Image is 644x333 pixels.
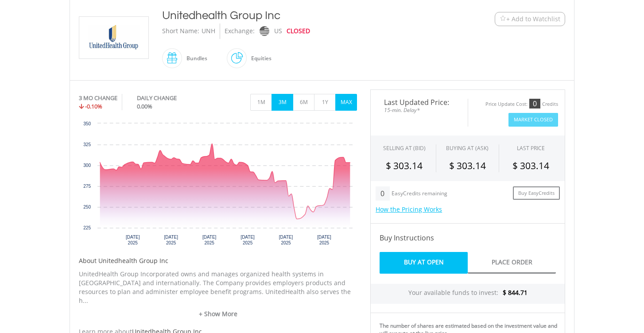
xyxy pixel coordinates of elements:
[162,23,199,39] div: Short Name:
[79,256,357,265] h5: About Unitedhealth Group Inc
[500,15,506,22] img: Watchlist
[202,235,217,245] text: [DATE] 2025
[542,101,558,108] div: Credits
[79,310,357,318] a: + Show More
[376,205,442,213] a: How the Pricing Works
[287,23,310,39] div: CLOSED
[274,23,282,39] div: US
[380,232,556,243] h4: Buy Instructions
[383,144,426,152] div: SELLING AT (BID)
[79,119,357,252] svg: Interactive chart
[314,94,336,111] button: 1Y
[317,235,331,245] text: [DATE] 2025
[377,99,461,106] span: Last Updated Price:
[247,48,272,69] div: Equities
[485,101,528,108] div: Price Update Cost:
[137,102,152,110] span: 0.00%
[79,270,357,305] p: UnitedHealth Group Incorporated owns and manages organized health systems in [GEOGRAPHIC_DATA] an...
[508,113,558,127] button: Market Closed
[517,144,545,152] div: LAST PRICE
[449,159,486,172] span: $ 303.14
[468,252,556,274] a: Place Order
[279,235,293,245] text: [DATE] 2025
[512,159,549,172] span: $ 303.14
[225,23,255,39] div: Exchange:
[260,26,269,36] img: nasdaq.png
[241,235,255,245] text: [DATE] 2025
[377,106,461,114] span: 15-min. Delay*
[506,15,560,23] span: + Add to Watchlist
[495,12,565,26] button: Watchlist + Add to Watchlist
[371,284,565,304] div: Your available funds to invest:
[392,190,447,198] div: EasyCredits remaining
[79,119,357,252] div: Chart. Highcharts interactive chart.
[376,186,389,201] div: 0
[335,94,357,111] button: MAX
[272,94,293,111] button: 3M
[126,235,140,245] text: [DATE] 2025
[250,94,272,111] button: 1M
[162,8,440,23] div: Unitedhealth Group Inc
[81,17,147,58] img: EQU.US.UNH.png
[386,159,423,172] span: $ 303.14
[83,184,91,189] text: 275
[182,48,207,69] div: Bundles
[83,163,91,168] text: 300
[164,235,178,245] text: [DATE] 2025
[529,99,540,108] div: 0
[83,121,91,126] text: 350
[293,94,314,111] button: 6M
[503,288,528,297] span: $ 844.71
[446,144,489,152] span: BUYING AT (ASK)
[83,225,91,230] text: 225
[202,23,215,39] div: UNH
[83,205,91,209] text: 250
[83,142,91,147] text: 325
[137,94,206,102] div: DAILY CHANGE
[513,186,560,200] a: Buy EasyCredits
[79,94,117,102] div: 3 MO CHANGE
[380,252,468,274] a: Buy At Open
[85,102,102,110] span: -0.10%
